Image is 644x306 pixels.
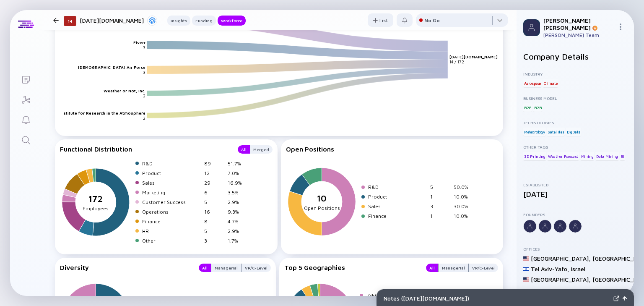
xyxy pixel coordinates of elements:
text: Weather or Not, Inc. [104,88,145,93]
div: Other [142,238,201,244]
div: 4.7% [228,218,248,225]
div: Managerial [439,264,468,272]
div: Business Model [523,96,627,101]
button: List [368,13,393,27]
div: Diversity [60,264,190,272]
div: [DATE] [523,190,627,199]
div: Insights [167,16,190,25]
a: Reminders [10,109,42,129]
div: Sales [142,180,201,186]
div: List [368,14,393,27]
div: Customer Success [142,199,201,205]
div: 1.7% [228,238,248,244]
div: 10.0% [454,213,474,219]
div: [PERSON_NAME] [PERSON_NAME] [543,17,614,31]
div: 3D Printing [523,152,546,160]
div: 5 [204,228,224,234]
button: Managerial [438,264,469,272]
text: 3 [143,45,145,50]
div: [GEOGRAPHIC_DATA] [366,292,425,298]
div: R&D [142,160,201,167]
img: United States Flag [523,277,529,282]
div: Open Positions [286,145,499,153]
div: 8 [204,218,224,225]
div: Weather Forecast [547,152,579,160]
text: [DEMOGRAPHIC_DATA] Air Force [78,65,145,70]
div: BI [620,152,625,160]
div: Merged [250,145,273,154]
div: Workforce [218,16,246,25]
button: Insights [167,16,190,26]
tspan: Employees [83,205,109,212]
text: 3 [143,70,145,75]
div: 3 [430,203,450,209]
div: Marketing [142,189,201,196]
img: Israel Flag [523,266,529,272]
div: All [426,264,438,272]
button: All [238,145,250,154]
div: 50.0% [454,184,474,190]
div: Funding [192,16,216,25]
div: 12 [204,170,224,176]
div: 3.5% [228,189,248,196]
div: 6 [204,189,224,196]
div: Managerial [211,264,241,272]
text: 2 [143,115,145,120]
div: Established [523,182,627,187]
div: Finance [142,218,201,225]
div: Sales [368,203,427,209]
div: [PERSON_NAME] Team [543,32,614,38]
div: 7.0% [228,170,248,176]
img: Menu [617,24,624,30]
div: 16.9% [228,180,248,186]
div: Industry [523,71,627,76]
div: Top 5 Geographies [284,264,418,272]
img: Profile Picture [523,19,540,36]
div: 29 [204,180,224,186]
div: [DATE][DOMAIN_NAME] [80,15,157,26]
div: Operations [142,209,201,215]
text: Fiverr [133,40,145,45]
div: Tel Aviv-Yafo , [531,265,569,272]
h2: Company Details [523,52,627,61]
text: 14 / 172 [450,59,465,64]
div: Finance [368,213,427,219]
div: Climate [543,79,558,87]
div: 3 [204,238,224,244]
div: 14 [64,16,76,26]
div: 10.0% [454,194,474,200]
button: Funding [192,16,216,26]
div: Other Tags [523,144,627,149]
div: Functional Distribution [60,145,229,154]
div: Product [368,194,427,200]
div: BigData [566,128,582,136]
div: 51.7% [228,160,248,167]
div: 1 [430,213,450,219]
div: 2.9% [228,199,248,205]
text: Cooperative Institute for Research in the Atmosphere [32,110,145,115]
div: Aerospace [523,79,542,87]
tspan: Open Positions [304,205,340,211]
div: 5 [204,199,224,205]
button: VP/C-Level [241,264,271,272]
div: Product [142,170,201,176]
button: All [199,264,211,272]
tspan: 172 [88,194,103,204]
div: Data Mining [595,152,619,160]
text: [DATE][DOMAIN_NAME] [450,54,499,59]
div: No Go [424,17,440,24]
div: VP/C-Level [469,264,498,272]
div: Offices [523,246,627,251]
div: 2.9% [228,228,248,234]
a: Investor Map [10,89,42,109]
a: Lists [10,69,42,89]
div: 30.0% [454,203,474,209]
button: Workforce [218,16,246,26]
img: Expand Notes [613,296,619,301]
button: Managerial [211,264,241,272]
div: Israel [571,265,585,272]
div: Satellites [547,128,565,136]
